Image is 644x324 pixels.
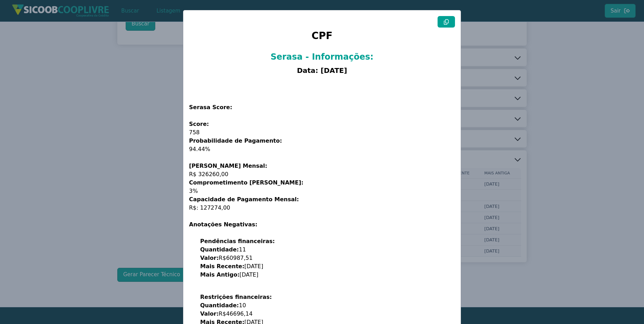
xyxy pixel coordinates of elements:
li: 11 [200,246,455,254]
b: Valor: [200,255,219,261]
li: R$46696,14 [200,310,455,318]
b: Mais Recente: [200,263,244,270]
li: [DATE] [200,262,455,271]
li: [DATE] [200,271,455,279]
h2: Serasa - Informações: [189,51,455,63]
b: Serasa Score: [189,103,455,112]
b: Probabilidade de Pagamento: [189,137,455,145]
b: Comprometimento [PERSON_NAME]: [189,179,455,187]
b: Mais Antigo: [200,271,239,278]
b: Pendências financeiras: [200,238,275,244]
b: Anotações Negativas: [189,220,455,229]
b: Capacidade de Pagamento Mensal: [189,195,455,204]
li: R$60987,51 [200,254,455,262]
h1: CPF [189,28,455,48]
b: Quantidade: [200,246,239,253]
li: 10 [200,301,455,310]
b: Restrições financeiras: [200,294,272,300]
b: Score: [189,120,455,128]
b: [PERSON_NAME] Mensal: [189,162,455,170]
b: Quantidade: [200,302,239,309]
b: Valor: [200,310,219,317]
h3: Data: [DATE] [189,66,455,75]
